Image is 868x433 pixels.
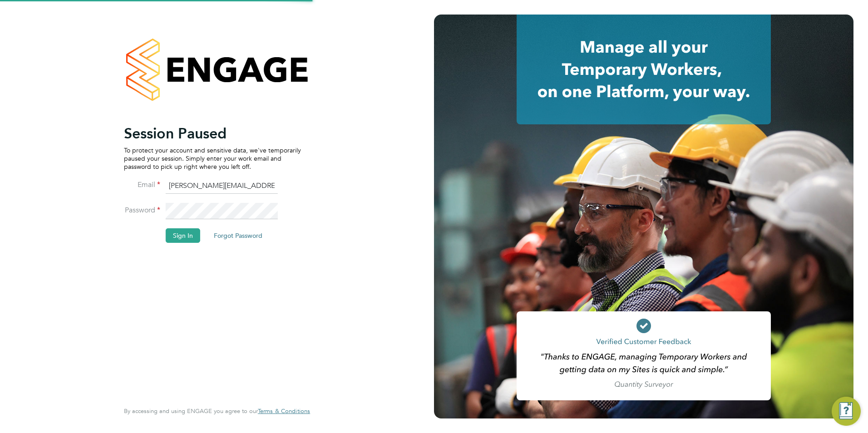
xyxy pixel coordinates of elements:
button: Forgot Password [207,228,270,243]
p: To protect your account and sensitive data, we've temporarily paused your session. Simply enter y... [124,146,301,171]
span: By accessing and using ENGAGE you agree to our [124,407,310,415]
a: Terms & Conditions [258,408,310,415]
label: Password [124,206,160,215]
span: Terms & Conditions [258,407,310,415]
button: Engage Resource Center [832,397,861,426]
h2: Session Paused [124,124,301,143]
button: Sign In [166,228,200,243]
label: Email [124,180,160,190]
input: Enter your work email... [166,178,278,194]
